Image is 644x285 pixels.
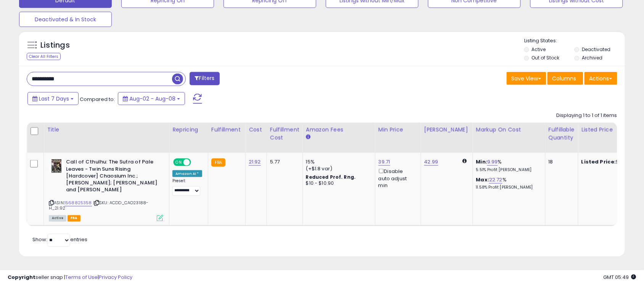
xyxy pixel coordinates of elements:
span: All listings currently available for purchase on Amazon [49,215,66,222]
a: 9.99 [487,158,498,166]
label: Archived [582,54,603,61]
b: Reduced Prof. Rng. [306,174,356,180]
div: 15% [306,159,369,165]
div: Min Price [378,126,418,134]
button: Columns [547,72,583,85]
b: Listed Price: [581,158,616,165]
span: ON [174,159,184,166]
div: Fulfillable Quantity [549,126,575,142]
span: Last 7 Days [39,95,69,102]
div: Fulfillment [211,126,242,134]
div: (+$1.8 var) [306,165,369,172]
span: OFF [190,159,202,166]
span: | SKU: ACDD_CAO23188-H_21.92 [49,200,148,211]
a: Privacy Policy [99,274,132,281]
th: The percentage added to the cost of goods (COGS) that forms the calculator for Min & Max prices. [473,123,545,153]
a: 39.71 [378,158,390,166]
div: $10 - $10.90 [306,181,369,187]
div: Amazon Fees [306,126,372,134]
button: Actions [584,72,617,85]
button: Deactivated & In Stock [19,12,112,27]
label: Deactivated [582,46,611,53]
img: 41hXQD3FJWL._SL40_.jpg [49,159,64,174]
div: Cost [249,126,264,134]
b: Min: [476,158,488,165]
div: ASIN: [49,159,163,221]
a: 1568825358 [64,200,92,207]
div: Fulfillment Cost [270,126,299,142]
div: Title [47,126,166,134]
div: Amazon AI * [172,170,202,177]
div: [PERSON_NAME] [424,126,470,134]
b: Call of Cthulhu: The Sutra of Pale Leaves - Twin Suns Rising [Hardcover] Chaosium Inc.; [PERSON_N... [66,159,159,196]
div: 18 [549,159,572,165]
label: Active [532,46,546,53]
a: Terms of Use [65,274,98,281]
p: 5.51% Profit [PERSON_NAME] [476,167,539,173]
button: Filters [190,72,219,85]
span: FBA [68,215,80,222]
p: 11.58% Profit [PERSON_NAME] [476,185,539,191]
small: FBA [211,159,225,167]
span: Aug-02 - Aug-08 [129,95,175,102]
div: Markup on Cost [476,126,542,134]
div: % [476,176,539,191]
a: 22.72 [489,176,502,184]
a: 42.99 [424,158,438,166]
button: Aug-02 - Aug-08 [118,92,185,105]
div: Disable auto adjust min [378,167,415,189]
button: Save View [507,72,546,85]
label: Out of Stock [532,54,560,61]
small: Amazon Fees. [306,134,311,141]
button: Last 7 Days [27,92,79,105]
div: Displaying 1 to 1 of 1 items [557,112,617,119]
strong: Copyright [8,274,35,281]
h5: Listings [40,40,70,51]
span: Columns [552,75,576,82]
div: % [476,159,539,173]
div: seller snap | | [8,274,132,281]
div: Repricing [172,126,205,134]
b: Max: [476,176,489,183]
div: 5.77 [270,159,297,165]
span: Compared to: [80,96,115,103]
a: 21.92 [249,158,261,166]
p: Listing States: [524,37,625,45]
span: 2025-08-16 05:49 GMT [604,274,636,281]
div: Preset: [172,179,202,196]
span: Show: entries [32,236,87,243]
div: Clear All Filters [27,53,61,60]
